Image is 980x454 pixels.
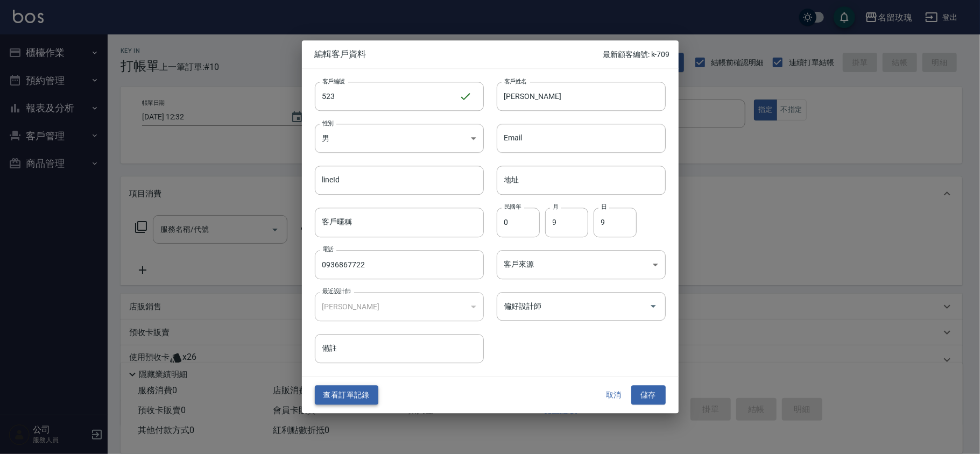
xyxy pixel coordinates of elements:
button: 儲存 [631,385,666,405]
p: 最新顧客編號: k-709 [603,49,669,60]
label: 電話 [322,245,334,253]
label: 最近設計師 [322,287,350,295]
label: 日 [601,203,607,211]
label: 客戶編號 [322,77,345,85]
div: 男 [315,124,484,153]
label: 性別 [322,119,334,127]
label: 民國年 [504,203,521,211]
span: 編輯客戶資料 [315,49,603,60]
label: 客戶姓名 [504,77,527,85]
button: 取消 [597,385,631,405]
button: 查看訂單記錄 [315,385,378,405]
div: [PERSON_NAME] [315,292,484,321]
button: Open [645,298,662,315]
label: 月 [553,203,558,211]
